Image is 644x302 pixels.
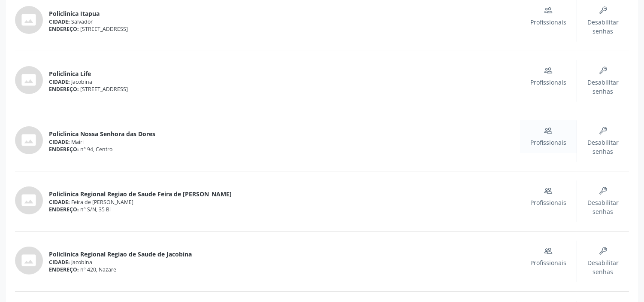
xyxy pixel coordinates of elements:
[49,198,70,206] span: CIDADE:
[599,6,608,15] ion-icon: key outline
[49,9,100,18] span: Policlinica Itapua
[49,69,91,78] span: Policlinica Life
[49,266,520,273] div: nº 420, Nazare
[530,258,566,267] span: Profissionais
[49,198,520,206] div: Feira de [PERSON_NAME]
[49,18,520,25] div: Salvador
[49,259,70,266] span: CIDADE:
[49,206,520,213] div: nº S/N, 35 Bi
[21,12,37,27] i: photo_size_select_actual
[544,186,553,195] ion-icon: people outline
[544,126,553,135] ion-icon: people outline
[530,198,566,207] span: Profissionais
[530,18,566,27] span: Profissionais
[49,78,70,85] span: CIDADE:
[587,258,619,276] span: Desabilitar senhas
[544,6,553,15] ion-icon: people outline
[49,206,79,213] span: ENDEREÇO:
[49,259,520,266] div: Jacobina
[49,18,70,25] span: CIDADE:
[599,247,608,255] ion-icon: key outline
[49,25,520,33] div: [STREET_ADDRESS]
[587,138,619,156] span: Desabilitar senhas
[544,66,553,75] ion-icon: people outline
[21,253,37,268] i: photo_size_select_actual
[49,146,79,153] span: ENDEREÇO:
[530,138,566,147] span: Profissionais
[21,132,37,148] i: photo_size_select_actual
[49,146,520,153] div: nº 94, Centro
[21,192,37,208] i: photo_size_select_actual
[599,186,608,195] ion-icon: key outline
[21,72,37,88] i: photo_size_select_actual
[49,85,79,93] span: ENDEREÇO:
[49,266,79,273] span: ENDEREÇO:
[544,247,553,255] ion-icon: people outline
[599,66,608,75] ion-icon: key outline
[587,18,619,36] span: Desabilitar senhas
[587,78,619,96] span: Desabilitar senhas
[49,189,232,198] span: Policlinica Regional Regiao de Saude Feira de [PERSON_NAME]
[49,250,192,259] span: Policlinica Regional Regiao de Saude de Jacobina
[587,198,619,216] span: Desabilitar senhas
[49,138,70,146] span: CIDADE:
[49,25,79,33] span: ENDEREÇO:
[49,138,520,146] div: Mairi
[599,126,608,135] ion-icon: key outline
[49,78,520,85] div: Jacobina
[49,85,520,93] div: [STREET_ADDRESS]
[49,129,155,138] span: Policlinica Nossa Senhora das Dores
[530,78,566,87] span: Profissionais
